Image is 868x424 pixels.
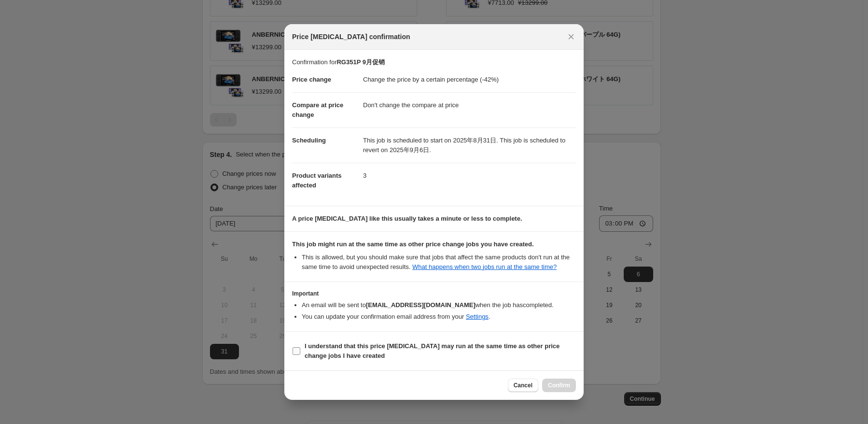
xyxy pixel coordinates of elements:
[336,58,384,66] b: RG351P 9月促销
[466,313,489,320] a: Settings
[363,163,576,188] dd: 3
[302,312,576,322] li: You can update your confirmation email address from your .
[363,67,576,92] dd: Change the price by a certain percentage (-42%)
[363,92,576,118] dd: Don't change the compare at price
[292,215,522,222] b: A price [MEDICAL_DATA] like this usually takes a minute or less to complete.
[292,101,343,118] span: Compare at price change
[514,382,532,389] span: Cancel
[564,30,578,43] button: Close
[292,57,576,67] p: Confirmation for
[508,379,538,392] button: Cancel
[302,253,576,272] li: This is allowed, but you should make sure that jobs that affect the same products don ' t run at ...
[302,300,576,310] li: An email will be sent to when the job has completed .
[292,290,576,297] h3: Important
[292,32,410,42] span: Price [MEDICAL_DATA] confirmation
[305,342,560,359] b: I understand that this price [MEDICAL_DATA] may run at the same time as other price change jobs I...
[292,76,331,83] span: Price change
[292,137,326,144] span: Scheduling
[366,301,476,309] b: [EMAIL_ADDRESS][DOMAIN_NAME]
[363,127,576,163] dd: This job is scheduled to start on 2025年8月31日. This job is scheduled to revert on 2025年9月6日.
[292,240,534,248] b: This job might run at the same time as other price change jobs you have created.
[292,172,342,189] span: Product variants affected
[412,263,557,270] a: What happens when two jobs run at the same time?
